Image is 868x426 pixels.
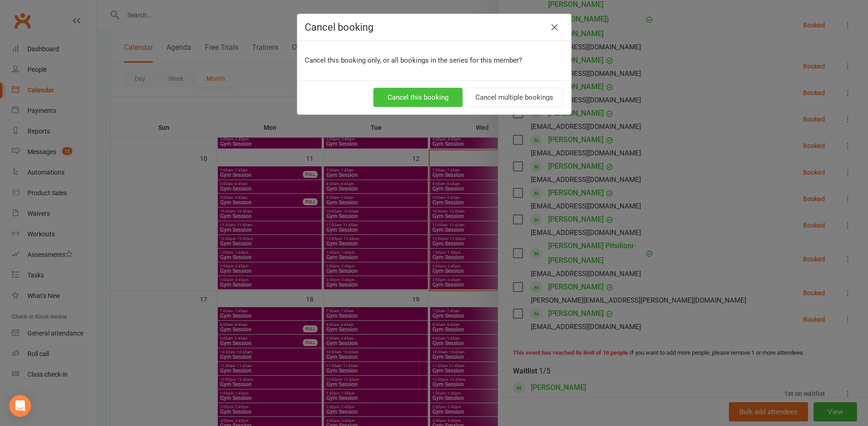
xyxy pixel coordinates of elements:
[373,88,463,107] button: Cancel this booking
[547,20,562,35] button: Close
[465,88,564,107] button: Cancel multiple bookings
[305,21,564,33] h4: Cancel booking
[305,55,564,66] p: Cancel this booking only, or all bookings in the series for this member?
[9,395,31,417] div: Open Intercom Messenger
